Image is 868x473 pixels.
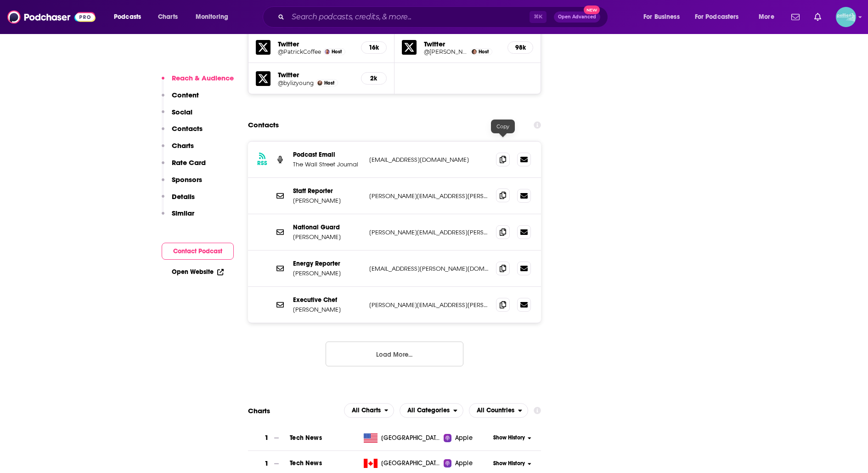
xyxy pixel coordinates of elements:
button: Show History [490,460,535,467]
span: Apple [455,433,473,443]
h2: Charts [248,406,270,415]
a: Apple [444,459,490,468]
a: Tech News [290,434,321,442]
a: @bylizyoung [278,80,314,86]
p: [PERSON_NAME] [293,197,362,205]
p: [PERSON_NAME][EMAIL_ADDRESS][PERSON_NAME][DOMAIN_NAME] [369,192,489,200]
a: @[PERSON_NAME] [424,48,468,55]
span: Podcasts [114,11,141,23]
button: Contact Podcast [162,243,234,260]
p: [EMAIL_ADDRESS][DOMAIN_NAME] [369,156,489,164]
img: User Profile [836,7,856,27]
button: Similar [162,209,194,226]
span: Host [479,49,489,55]
span: All Countries [477,407,514,414]
button: open menu [189,10,240,24]
a: @PatrickCoffee [278,48,321,55]
div: Search podcasts, credits, & more... [271,6,617,28]
p: Similar [172,209,194,217]
button: open menu [689,10,752,24]
h5: 16k [369,44,379,51]
button: open menu [344,403,395,418]
p: Reach & Audience [172,74,234,82]
a: Open Website [172,268,224,276]
span: Charts [158,11,178,23]
a: Show notifications dropdown [788,9,803,25]
button: Reach & Audience [162,74,234,91]
h5: Twitter [278,70,354,79]
h2: Countries [469,403,528,418]
p: Rate Card [172,158,206,167]
button: open menu [107,10,153,24]
button: Content [162,91,199,108]
button: Details [162,192,195,209]
h2: Categories [400,403,463,418]
p: Podcast Email [293,151,362,159]
img: Liz Young [317,80,322,85]
span: Show History [493,460,525,467]
p: [PERSON_NAME] [293,233,362,241]
h5: Twitter [424,40,500,48]
a: Show notifications dropdown [811,9,825,25]
span: Tech News [290,459,321,467]
h5: 98k [515,44,525,51]
h5: Twitter [278,40,354,48]
input: Search podcasts, credits, & more... [288,10,530,24]
span: For Business [643,11,680,23]
span: Canada [381,459,441,468]
a: Christopher Mims [472,49,477,54]
div: Copy [491,120,515,133]
span: Host [324,80,334,86]
p: Content [172,91,199,99]
p: [PERSON_NAME][EMAIL_ADDRESS][PERSON_NAME][DOMAIN_NAME] [369,301,489,309]
p: Contacts [172,124,203,133]
span: Monitoring [196,11,228,23]
p: [PERSON_NAME] [293,306,362,313]
p: [PERSON_NAME] [293,269,362,277]
button: Social [162,108,192,125]
span: ⌘ K [530,11,547,23]
p: Sponsors [172,175,202,184]
span: Logged in as JessicaPellien [836,7,856,27]
button: Contacts [162,124,203,141]
span: Host [332,49,342,55]
p: National Guard [293,223,362,231]
h2: Platforms [344,403,395,418]
button: Rate Card [162,158,206,175]
span: New [584,6,600,14]
p: The Wall Street Journal [293,160,362,168]
p: Executive Chef [293,296,362,304]
button: Load More... [326,342,463,366]
a: [GEOGRAPHIC_DATA] [360,459,444,468]
button: Show History [490,434,535,442]
h3: 1 [265,433,269,443]
p: [PERSON_NAME][EMAIL_ADDRESS][PERSON_NAME][DOMAIN_NAME] [369,228,489,236]
span: Open Advanced [558,15,596,19]
h3: RSS [257,160,267,167]
h5: 2k [369,74,379,82]
p: Social [172,108,192,116]
a: Apple [444,433,490,443]
p: Staff Reporter [293,187,362,195]
span: Apple [455,459,473,468]
button: Sponsors [162,175,202,192]
img: Patrick Coffee [325,49,330,54]
span: All Charts [352,407,381,414]
p: Energy Reporter [293,260,362,268]
span: All Categories [407,407,450,414]
button: open menu [637,10,691,24]
img: Podchaser - Follow, Share and Rate Podcasts [7,8,96,26]
p: Charts [172,141,194,150]
a: 1 [248,425,290,450]
h3: 1 [265,458,269,469]
span: For Podcasters [695,11,739,23]
span: More [759,11,774,23]
span: United States [381,433,441,443]
button: Open AdvancedNew [554,11,600,23]
button: open menu [469,403,528,418]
